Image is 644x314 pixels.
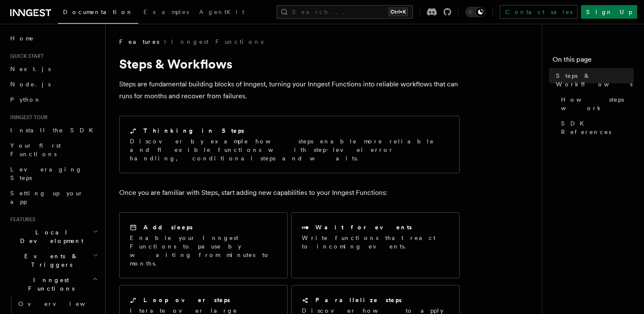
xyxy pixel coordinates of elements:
h2: Parallelize steps [315,296,402,304]
span: Features [119,37,159,46]
a: Next.js [7,61,100,77]
button: Inngest Functions [7,272,100,296]
a: Install the SDK [7,123,100,138]
span: Node.js [10,81,51,88]
h4: On this page [552,54,634,68]
button: Toggle dark mode [465,7,486,17]
a: Add sleepsEnable your Inngest Functions to pause by waiting from minutes to months. [119,212,288,278]
kbd: Ctrl+K [389,8,408,16]
span: Overview [18,300,106,307]
span: SDK References [561,119,634,136]
button: Events & Triggers [7,248,100,272]
p: Steps are fundamental building blocks of Inngest, turning your Inngest Functions into reliable wo... [119,78,460,102]
h2: Add sleeps [143,223,193,231]
a: Home [7,31,100,46]
p: Enable your Inngest Functions to pause by waiting from minutes to months. [130,234,277,268]
a: Thinking in StepsDiscover by example how steps enable more reliable and flexible functions with s... [119,116,460,173]
a: Examples [138,3,194,23]
p: Once you are familiar with Steps, start adding new capabilities to your Inngest Functions: [119,187,460,199]
span: Steps & Workflows [556,71,634,88]
h2: Loop over steps [143,296,230,304]
a: Setting up your app [7,186,100,209]
a: Node.js [7,77,100,92]
a: Documentation [58,3,138,24]
button: Search...Ctrl+K [277,5,413,19]
p: Discover by example how steps enable more reliable and flexible functions with step-level error h... [130,137,449,163]
span: Install the SDK [10,127,98,134]
span: Python [10,96,41,103]
span: Quick start [7,53,44,60]
a: Inngest Functions [171,37,263,46]
a: AgentKit [194,3,249,23]
a: Wait for eventsWrite functions that react to incoming events. [291,212,460,278]
span: Events & Triggers [7,252,93,269]
a: SDK References [558,116,634,140]
span: Examples [143,9,189,15]
a: Overview [15,296,100,311]
span: Inngest tour [7,114,48,121]
span: Documentation [63,9,133,15]
button: Local Development [7,225,100,248]
a: Python [7,92,100,107]
span: Features [7,216,35,223]
span: Your first Functions [10,142,61,157]
h2: Thinking in Steps [143,126,244,135]
a: Your first Functions [7,138,100,162]
span: Next.js [10,66,51,72]
span: Local Development [7,228,93,245]
span: Inngest Functions [7,276,92,293]
a: Leveraging Steps [7,162,100,186]
a: Steps & Workflows [552,68,634,92]
a: How steps work [558,92,634,116]
span: AgentKit [199,9,244,15]
p: Write functions that react to incoming events. [302,234,449,251]
a: Contact sales [500,5,578,19]
h1: Steps & Workflows [119,56,460,71]
span: How steps work [561,95,634,112]
a: Sign Up [581,5,637,19]
h2: Wait for events [315,223,412,231]
span: Setting up your app [10,190,83,205]
span: Leveraging Steps [10,166,82,181]
span: Home [10,34,34,43]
